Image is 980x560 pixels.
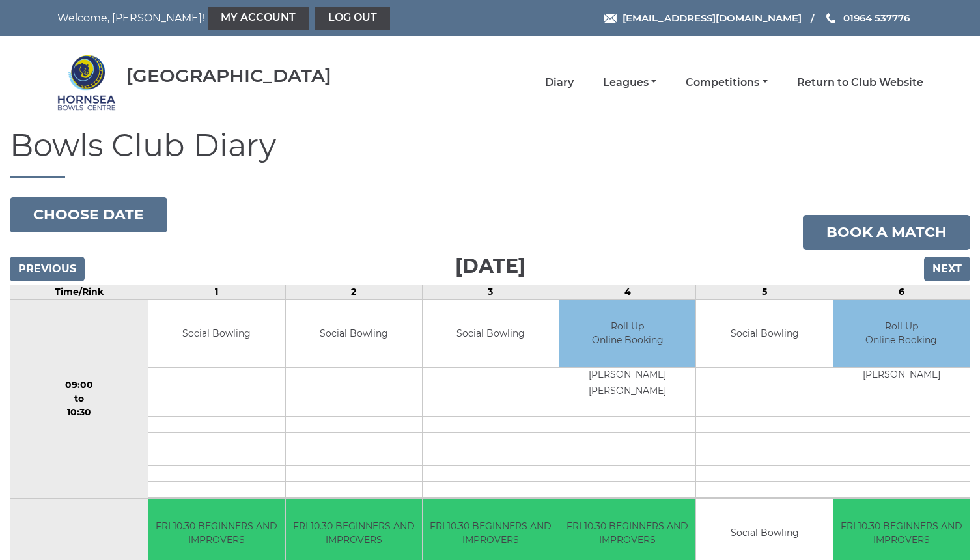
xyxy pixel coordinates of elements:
span: [EMAIL_ADDRESS][DOMAIN_NAME] [623,12,802,24]
td: Social Bowling [286,300,422,368]
button: Choose date [10,197,167,232]
a: Phone us 01964 537776 [824,10,910,25]
a: Leagues [603,76,656,90]
td: [PERSON_NAME] [833,368,970,384]
td: 3 [422,285,559,299]
a: Book a match [803,215,970,250]
td: Social Bowling [148,300,285,368]
img: Hornsea Bowls Centre [57,53,116,112]
td: 2 [285,285,422,299]
td: Time/Rink [10,285,148,299]
div: [GEOGRAPHIC_DATA] [126,66,331,86]
a: Email [EMAIL_ADDRESS][DOMAIN_NAME] [604,10,802,25]
a: Log out [315,7,390,30]
td: [PERSON_NAME] [559,384,695,400]
td: 09:00 to 10:30 [10,299,148,499]
td: 4 [559,285,696,299]
a: Return to Club Website [797,76,923,90]
td: 6 [833,285,970,299]
td: 5 [696,285,833,299]
td: Social Bowling [696,300,832,368]
nav: Welcome, [PERSON_NAME]! [57,7,407,30]
img: Email [604,14,617,23]
a: Diary [545,76,574,90]
input: Previous [10,257,85,281]
td: Roll Up Online Booking [833,300,970,368]
a: Competitions [686,76,767,90]
a: My Account [208,7,309,30]
span: 01964 537776 [843,12,910,24]
td: Roll Up Online Booking [559,300,695,368]
input: Next [924,257,970,281]
img: Phone us [826,13,835,23]
td: Social Bowling [423,300,559,368]
td: [PERSON_NAME] [559,368,695,384]
td: 1 [148,285,285,299]
h1: Bowls Club Diary [10,128,970,178]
